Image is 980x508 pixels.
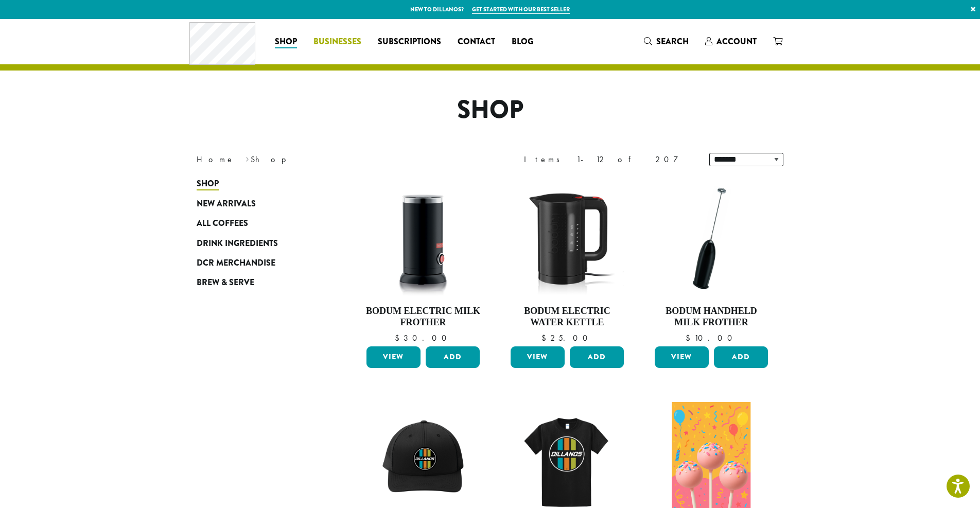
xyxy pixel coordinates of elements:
button: Add [714,346,768,368]
h4: Bodum Electric Milk Frother [364,306,482,328]
span: Drink Ingredients [197,237,278,250]
a: View [655,346,709,368]
a: All Coffees [197,214,320,233]
a: Brew & Serve [197,273,320,292]
a: New Arrivals [197,194,320,214]
h4: Bodum Handheld Milk Frother [652,306,771,328]
span: Shop [197,178,219,190]
span: All Coffees [197,217,248,230]
span: › [246,150,249,166]
a: Bodum Electric Milk Frother $30.00 [364,179,482,342]
div: Items 1-12 of 207 [524,153,694,166]
a: Bodum Handheld Milk Frother $10.00 [652,179,771,342]
span: DCR Merchandise [197,257,275,270]
span: Shop [275,36,297,48]
span: $ [395,332,404,343]
span: New Arrivals [197,198,256,211]
span: Subscriptions [378,36,441,48]
bdi: 25.00 [541,332,592,343]
a: DCR Merchandise [197,253,320,273]
span: $ [686,332,694,343]
span: $ [541,332,550,343]
h4: Bodum Electric Water Kettle [508,306,626,328]
a: View [366,346,421,368]
a: Drink Ingredients [197,233,320,253]
a: Shop [197,174,320,194]
a: Bodum Electric Water Kettle $25.00 [508,179,626,342]
img: DP3955.01.png [508,179,626,297]
bdi: 30.00 [395,332,451,343]
button: Add [570,346,624,368]
span: Account [716,36,757,47]
bdi: 10.00 [686,332,737,343]
img: DP3927.01-002.png [652,179,771,297]
button: Add [426,346,480,368]
a: Shop [267,33,305,50]
img: DP3954.01-002.png [364,179,482,297]
span: Blog [512,36,533,48]
span: Businesses [313,36,361,48]
a: Search [636,33,697,50]
nav: Breadcrumb [197,153,475,166]
span: Brew & Serve [197,276,254,289]
a: Home [197,154,235,165]
a: Get started with our best seller [472,5,570,14]
span: Search [656,36,689,47]
h1: Shop [189,95,791,125]
a: View [511,346,565,368]
span: Contact [458,36,495,48]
